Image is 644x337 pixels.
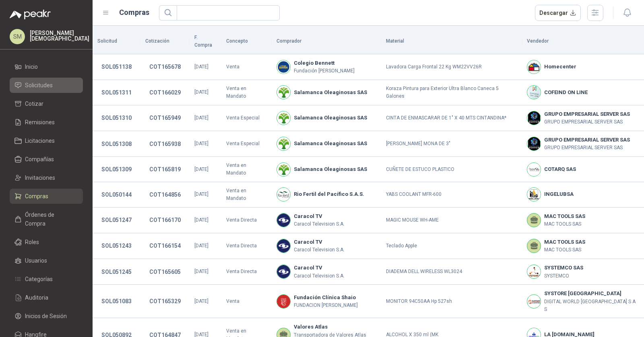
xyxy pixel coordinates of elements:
[194,64,208,70] span: [DATE]
[527,86,541,99] img: Company Logo
[25,210,75,228] span: Órdenes de Compra
[544,290,639,298] b: SYSTORE [GEOGRAPHIC_DATA]
[277,295,290,308] img: Company Logo
[97,187,136,202] button: SOL050144
[10,234,83,250] a: Roles
[544,220,585,228] p: MAC TOOLS SAS
[10,10,51,19] img: Logo peakr
[294,59,355,67] b: Colegio Bennett
[221,157,272,182] td: Venta en Mandato
[119,7,149,18] h1: Compras
[294,140,367,148] b: Salamanca Oleaginosas SAS
[527,265,541,278] img: Company Logo
[10,189,83,204] a: Compras
[10,59,83,74] a: Inicio
[277,163,290,176] img: Company Logo
[544,136,630,144] b: GRUPO EMPRESARIAL SERVER SAS
[30,30,89,41] p: [PERSON_NAME] [DEMOGRAPHIC_DATA]
[97,60,136,74] button: SOL051138
[221,233,272,259] td: Venta Directa
[544,238,585,246] b: MAC TOOLS SAS
[527,188,541,201] img: Company Logo
[25,312,67,321] span: Inicios de Sesión
[145,213,185,227] button: COT166170
[221,259,272,285] td: Venta Directa
[544,264,583,272] b: SYSTEMCO SAS
[381,29,522,54] th: Material
[97,265,136,279] button: SOL051245
[294,88,367,97] b: Salamanca Oleaginosas SAS
[194,141,208,146] span: [DATE]
[25,99,43,108] span: Cotizar
[294,190,364,198] b: Rio Fertil del Pacífico S.A.S.
[145,111,185,125] button: COT165949
[221,131,272,157] td: Venta Especial
[544,212,585,220] b: MAC TOOLS SAS
[10,152,83,167] a: Compañías
[93,29,140,54] th: Solicitud
[194,243,208,249] span: [DATE]
[25,118,55,127] span: Remisiones
[10,271,83,287] a: Categorías
[145,137,185,151] button: COT165938
[194,298,208,304] span: [DATE]
[97,162,136,177] button: SOL051309
[527,163,541,176] img: Company Logo
[527,111,541,125] img: Company Logo
[277,86,290,99] img: Company Logo
[381,285,522,318] td: MONITOR 94C50AA Hp 527sh
[97,111,136,125] button: SOL051310
[381,182,522,208] td: YABS COOLANT MFR-600
[544,272,583,280] p: SYSTEMCO
[294,114,367,122] b: Salamanca Oleaginosas SAS
[97,137,136,151] button: SOL051308
[25,293,48,302] span: Auditoria
[294,220,345,228] p: Caracol Television S.A.
[10,96,83,111] a: Cotizar
[145,238,185,253] button: COT166154
[145,60,185,74] button: COT165678
[10,170,83,185] a: Invitaciones
[294,67,355,75] p: Fundación [PERSON_NAME]
[10,78,83,93] a: Solicitudes
[10,253,83,268] a: Usuarios
[277,214,290,227] img: Company Logo
[25,173,55,182] span: Invitaciones
[527,60,541,74] img: Company Logo
[544,246,585,254] p: MAC TOOLS SAS
[25,81,53,90] span: Solicitudes
[10,133,83,148] a: Licitaciones
[145,162,185,177] button: COT165819
[277,137,290,150] img: Company Logo
[535,5,581,21] button: Descargar
[527,137,541,150] img: Company Logo
[97,85,136,100] button: SOL051311
[544,190,574,198] b: INGELUBSA
[294,323,376,331] b: Valores Atlas
[544,63,576,71] b: Homecenter
[194,269,208,274] span: [DATE]
[25,275,53,284] span: Categorías
[25,136,55,145] span: Licitaciones
[145,85,185,100] button: COT166029
[10,207,83,231] a: Órdenes de Compra
[221,208,272,233] td: Venta Directa
[221,285,272,318] td: Venta
[194,166,208,172] span: [DATE]
[277,239,290,253] img: Company Logo
[190,29,221,54] th: F. Compra
[544,118,630,126] p: GRUPO EMPRESARIAL SERVER SAS
[381,157,522,182] td: CUÑETE DE ESTUCO PLASTICO
[25,62,38,71] span: Inicio
[381,105,522,131] td: CINTA DE ENMASCARAR DE 1" X 40 MTS CINTANDINA*
[145,265,185,279] button: COT165605
[221,182,272,208] td: Venta en Mandato
[194,191,208,197] span: [DATE]
[544,144,630,152] p: GRUPO EMPRESARIAL SERVER SAS
[145,187,185,202] button: COT164856
[25,256,47,265] span: Usuarios
[194,89,208,95] span: [DATE]
[381,208,522,233] td: MAGIC MOUSE WH-AME
[97,213,136,227] button: SOL051247
[194,115,208,121] span: [DATE]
